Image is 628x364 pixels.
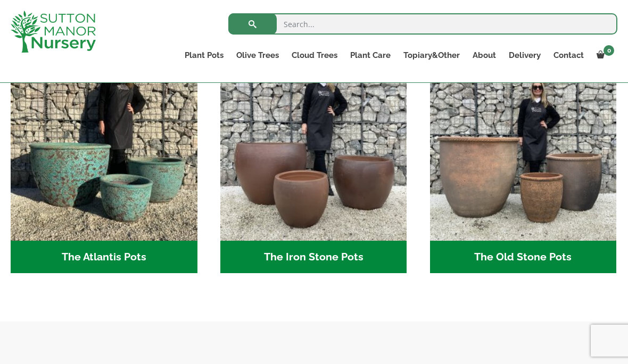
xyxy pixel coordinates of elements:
[285,48,344,63] a: Cloud Trees
[228,13,617,35] input: Search...
[466,48,502,63] a: About
[220,241,407,274] h2: The Iron Stone Pots
[430,241,617,274] h2: The Old Stone Pots
[502,48,547,63] a: Delivery
[430,54,617,273] a: Visit product category The Old Stone Pots
[11,241,197,274] h2: The Atlantis Pots
[344,48,397,63] a: Plant Care
[604,45,614,56] span: 0
[430,54,617,241] img: The Old Stone Pots
[11,11,96,53] img: logo
[178,48,230,63] a: Plant Pots
[11,54,197,241] img: The Atlantis Pots
[230,48,285,63] a: Olive Trees
[220,54,407,241] img: The Iron Stone Pots
[220,54,407,273] a: Visit product category The Iron Stone Pots
[11,54,197,273] a: Visit product category The Atlantis Pots
[590,48,617,63] a: 0
[397,48,466,63] a: Topiary&Other
[547,48,590,63] a: Contact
